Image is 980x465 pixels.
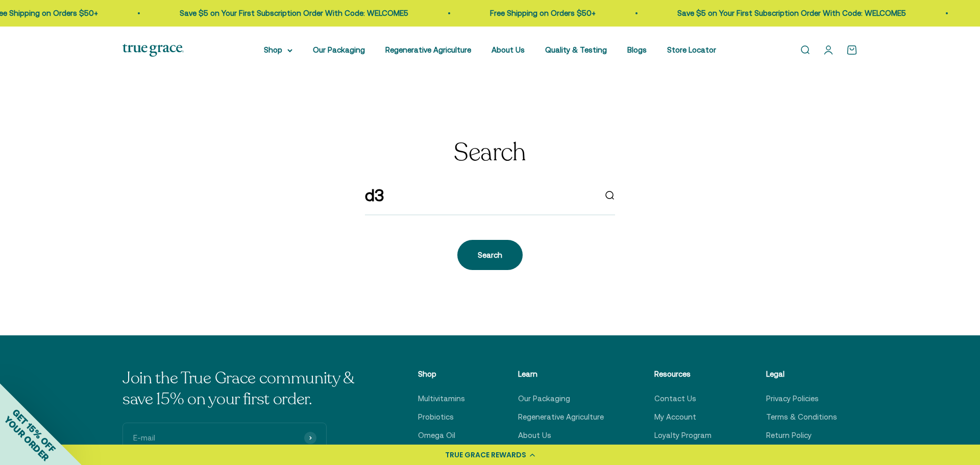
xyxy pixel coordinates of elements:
p: Join the True Grace community & save 15% on your first order. [122,368,367,410]
a: Terms & Conditions [766,411,837,423]
button: Search [457,240,523,270]
a: Privacy Policies [766,393,819,405]
input: Search [365,182,596,208]
p: Shop [418,368,467,380]
a: Quality & Testing [545,45,607,54]
h1: Search [454,139,526,166]
a: Return Policy [766,429,812,442]
span: GET 15% OFF [10,407,58,454]
p: Legal [766,368,837,380]
span: YOUR ORDER [2,414,51,463]
a: Free Shipping on Orders $50+ [301,9,406,17]
a: Regenerative Agriculture [385,45,471,54]
a: About Us [518,429,551,442]
a: Regenerative Agriculture [518,411,604,423]
p: Save $5 on Your First Subscription Order With Code: WELCOME5 [488,7,717,19]
p: Resources [654,368,715,380]
a: Probiotics [418,411,454,423]
a: Multivitamins [418,393,465,405]
a: Omega Oil [418,429,455,442]
a: Free Shipping on Orders $50+ [798,9,904,17]
a: My Account [654,411,696,423]
div: TRUE GRACE REWARDS [445,450,526,460]
p: Learn [518,368,604,380]
a: Our Packaging [518,393,570,405]
a: Store Locator [667,45,716,54]
a: About Us [492,45,525,54]
summary: Shop [264,44,292,56]
a: Our Packaging [313,45,365,54]
a: Contact Us [654,393,696,405]
div: Search [478,249,502,261]
a: Blogs [627,45,647,54]
a: Loyalty Program [654,429,712,442]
